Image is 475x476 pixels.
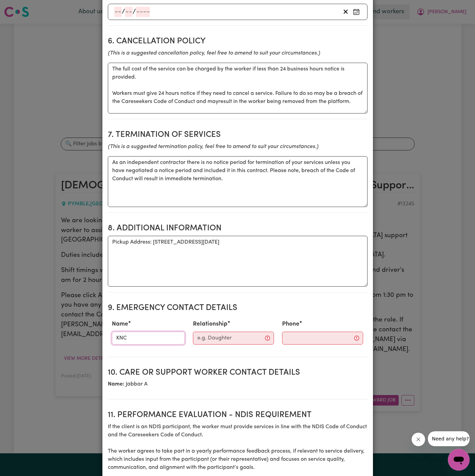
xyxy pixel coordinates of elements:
textarea: As an independent contractor there is no notice period for termination of your services unless yo... [108,156,368,207]
input: ---- [136,7,150,17]
button: Remove contract expiry date [340,7,351,17]
iframe: Message from company [428,431,470,446]
textarea: The full cost of the service can be charged by the worker if less than 24 business hours notice i... [108,63,368,113]
textarea: Pickup Address: [STREET_ADDRESS][DATE] [108,236,368,287]
input: e.g. Daughter [193,332,274,345]
input: -- [114,7,122,17]
label: Name [112,320,128,329]
h2: 11. Performance evaluation - NDIS requirement [108,410,368,420]
label: Relationship [193,320,227,329]
i: (This is a suggested termination policy, feel free to amend to suit your circumstances.) [108,144,318,149]
button: Enter an expiry date for this contract (optional) [351,7,362,17]
h2: 10. Care or support worker contact details [108,368,368,378]
i: (This is a suggested cancellation policy, feel free to amend to suit your circumstances.) [108,50,320,56]
input: e.g. Amber Smith [112,332,185,345]
b: Name: [108,381,124,387]
h2: 9. Emergency Contact Details [108,303,368,313]
span: / [122,8,125,16]
iframe: Button to launch messaging window [448,449,470,471]
label: Phone [282,320,299,329]
h2: 8. Additional Information [108,224,368,233]
iframe: Close message [412,433,425,446]
span: / [133,8,136,16]
input: -- [125,7,133,17]
p: Jabbar A [108,380,368,388]
h2: 6. Cancellation Policy [108,37,368,46]
h2: 7. Termination of Services [108,130,368,140]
